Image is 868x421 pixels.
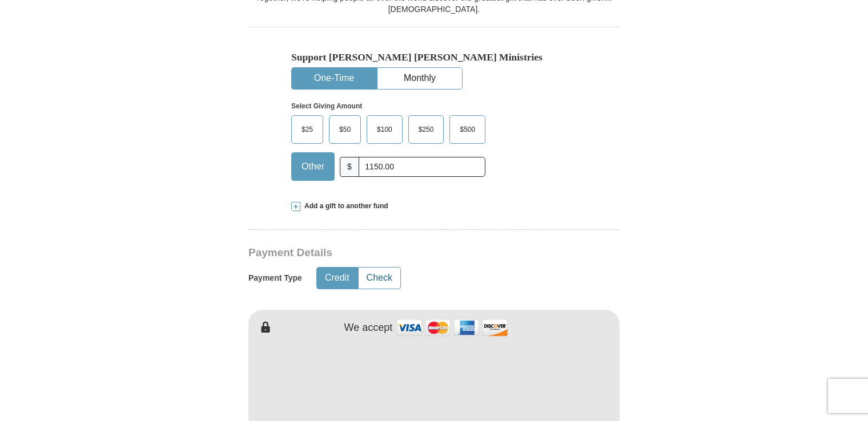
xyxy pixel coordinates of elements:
[371,121,398,138] span: $100
[344,322,393,334] h4: We accept
[359,157,485,177] input: Other Amount
[291,102,362,110] strong: Select Giving Amount
[291,51,577,63] h5: Support [PERSON_NAME] [PERSON_NAME] Ministries
[377,68,462,89] button: Monthly
[292,68,376,89] button: One-Time
[454,121,481,138] span: $500
[248,273,302,283] h5: Payment Type
[395,315,509,340] img: credit cards accepted
[333,121,356,138] span: $50
[359,268,400,289] button: Check
[317,268,357,289] button: Credit
[296,121,319,138] span: $25
[413,121,440,138] span: $250
[248,246,540,260] h3: Payment Details
[296,158,330,175] span: Other
[300,201,388,211] span: Add a gift to another fund
[340,157,359,177] span: $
